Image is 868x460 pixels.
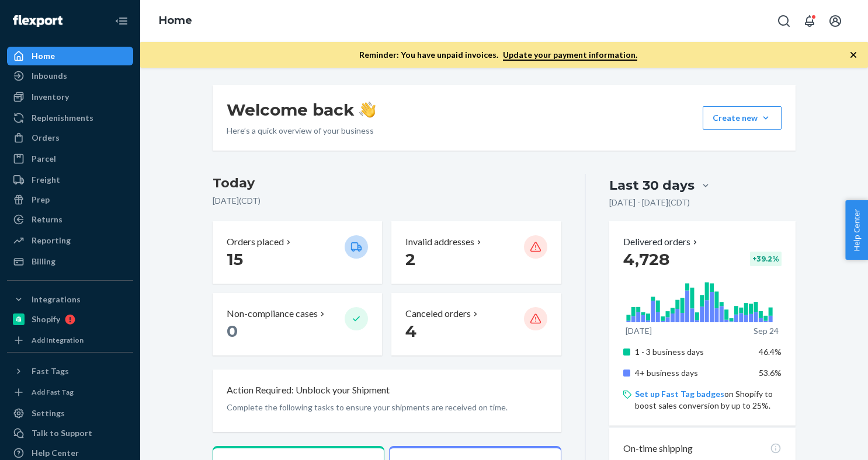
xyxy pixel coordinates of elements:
[227,321,238,341] span: 0
[32,335,84,345] div: Add Integration
[227,402,547,413] p: Complete the following tasks to ensure your shipments are received on time.
[609,176,695,194] div: Last 30 days
[32,132,60,144] div: Orders
[32,313,60,325] div: Shopify
[7,190,133,209] a: Prep
[13,15,63,27] img: Flexport logo
[213,174,561,193] h3: Today
[227,235,284,249] p: Orders placed
[503,50,637,61] a: Update your payment information.
[7,149,133,168] a: Parcel
[32,112,93,124] div: Replenishments
[110,9,133,33] button: Close Navigation
[405,235,474,249] p: Invalid addresses
[759,347,782,357] span: 46.4%
[7,385,133,399] a: Add Fast Tag
[227,384,390,397] p: Action Required: Unblock your Shipment
[7,128,133,147] a: Orders
[772,9,796,33] button: Open Search Box
[32,256,55,267] div: Billing
[845,200,868,260] button: Help Center
[623,442,693,455] p: On-time shipping
[635,346,750,358] p: 1 - 3 business days
[405,321,416,341] span: 4
[359,102,376,118] img: hand-wave emoji
[626,325,652,337] p: [DATE]
[635,389,724,399] a: Set up Fast Tag badges
[7,424,133,442] button: Talk to Support
[7,210,133,229] a: Returns
[150,4,202,38] ol: breadcrumbs
[750,252,782,266] div: + 39.2 %
[7,290,133,309] button: Integrations
[623,249,669,269] span: 4,728
[623,235,700,249] button: Delivered orders
[159,14,192,27] a: Home
[7,47,133,65] a: Home
[7,404,133,423] a: Settings
[391,221,561,284] button: Invalid addresses 2
[32,407,65,419] div: Settings
[391,293,561,356] button: Canceled orders 4
[824,9,847,33] button: Open account menu
[32,50,55,62] div: Home
[32,91,69,103] div: Inventory
[32,294,81,305] div: Integrations
[754,325,779,337] p: Sep 24
[635,367,750,379] p: 4+ business days
[32,214,63,225] div: Returns
[32,194,50,205] div: Prep
[405,307,471,320] p: Canceled orders
[32,427,92,439] div: Talk to Support
[703,106,782,130] button: Create new
[792,425,856,454] iframe: Opens a widget where you can chat to one of our agents
[213,293,382,356] button: Non-compliance cases 0
[213,195,561,207] p: [DATE] ( CDT )
[635,388,782,412] p: on Shopify to boost sales conversion by up to 25%.
[7,109,133,127] a: Replenishments
[7,231,133,250] a: Reporting
[798,9,821,33] button: Open notifications
[359,49,637,61] p: Reminder: You have unpaid invoices.
[227,249,243,269] span: 15
[32,387,74,397] div: Add Fast Tag
[7,170,133,189] a: Freight
[7,310,133,329] a: Shopify
[227,307,318,320] p: Non-compliance cases
[7,88,133,106] a: Inventory
[7,362,133,381] button: Fast Tags
[32,174,60,186] div: Freight
[32,365,69,377] div: Fast Tags
[7,252,133,271] a: Billing
[7,67,133,85] a: Inbounds
[32,235,71,246] div: Reporting
[759,368,782,378] span: 53.6%
[227,99,376,120] h1: Welcome back
[32,447,79,459] div: Help Center
[405,249,415,269] span: 2
[32,70,67,82] div: Inbounds
[227,125,376,137] p: Here’s a quick overview of your business
[7,333,133,347] a: Add Integration
[609,197,690,208] p: [DATE] - [DATE] ( CDT )
[213,221,382,284] button: Orders placed 15
[32,153,56,165] div: Parcel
